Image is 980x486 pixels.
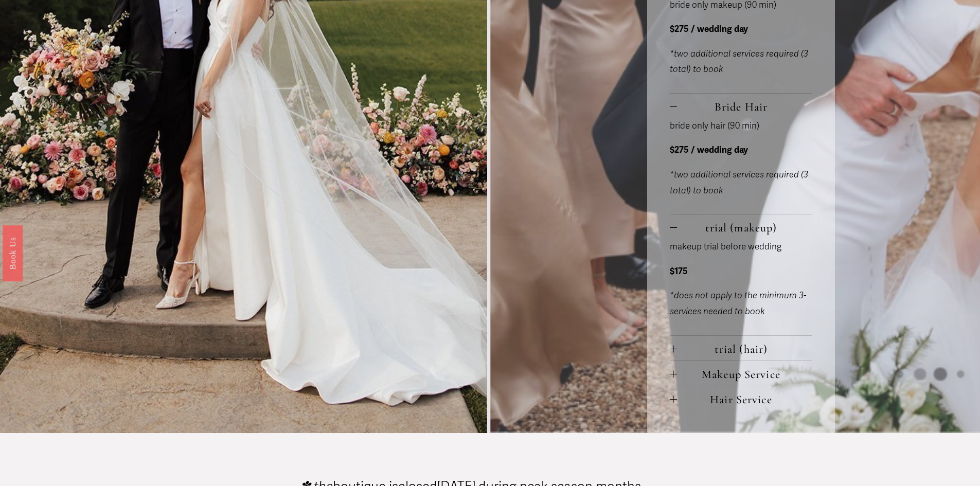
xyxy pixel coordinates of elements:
[670,239,812,335] div: trial (makeup)
[670,386,812,411] button: Hair Service
[677,392,812,406] span: Hair Service
[670,336,812,361] button: trial (hair)
[670,214,812,239] button: trial (makeup)
[670,290,806,317] em: *does not apply to the minimum 3-services needed to book
[677,221,812,235] span: trial (makeup)
[670,118,812,134] p: bride only hair (90 min)
[670,94,812,118] button: Bride Hair
[3,225,23,281] a: Book Us
[670,361,812,386] button: Makeup Service
[670,145,748,155] strong: $275 / wedding day
[677,100,812,114] span: Bride Hair
[670,24,748,34] strong: $275 / wedding day
[677,367,812,381] span: Makeup Service
[670,48,808,75] em: *two additional services required (3 total) to book
[670,169,808,196] em: *two additional services required (3 total) to book
[670,239,812,255] p: makeup trial before wedding
[670,266,688,277] strong: $175
[670,118,812,214] div: Bride Hair
[677,342,812,356] span: trial (hair)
